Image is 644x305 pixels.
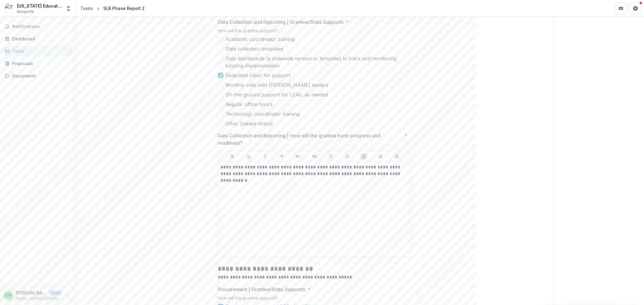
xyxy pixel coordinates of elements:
[327,153,335,160] button: Bullet List
[226,101,273,108] span: Regular office hours
[12,48,68,54] div: Tasks
[16,290,47,296] p: [PERSON_NAME]
[393,153,400,160] button: Align Right
[64,292,72,299] button: More
[218,132,402,146] p: Data Collection and Reporting | How will the grantee track progress and readiness?
[226,36,295,43] span: Academic coordinator training
[630,2,642,14] button: Get Help
[226,120,273,127] span: Other (please share)
[2,58,73,68] a: Proposals
[78,4,95,13] a: Tasks
[226,81,329,89] span: Monthly calls with [PERSON_NAME] leaders
[12,24,70,29] span: Notifications
[78,4,147,13] nav: breadcrumb
[615,2,627,14] button: Partners
[377,153,384,160] button: Align Center
[278,153,285,160] button: Strike
[360,153,367,160] button: Align Left
[226,72,290,79] span: Dedicated inbox for support
[16,296,62,301] p: [EMAIL_ADDRESS][PERSON_NAME][DOMAIN_NAME][US_STATE]
[229,153,236,160] button: Bold
[2,46,73,56] a: Tasks
[344,153,351,160] button: Ordered List
[17,3,62,9] div: [US_STATE] Education Agency
[2,34,73,44] a: Dashboard
[103,5,145,11] div: SLR Phase Report 2
[2,71,73,81] a: Documents
[294,153,302,160] button: Heading 1
[218,286,306,293] p: Procurement | Grantee/State Supports
[261,153,269,160] button: Italicize
[226,55,411,69] span: Data dashboards (a statewide version or template) to track and monitoring tutoring implementation
[311,153,318,160] button: Heading 2
[218,18,344,26] p: Data Collection and Reporting | Grantee/State Supports
[5,4,14,13] img: Texas Education Agency
[17,9,34,14] span: Nonprofit
[80,5,93,11] div: Tasks
[12,73,68,79] div: Documents
[12,60,68,67] div: Proposals
[218,295,411,303] div: How will the grantee support?
[226,91,328,98] span: On-the-ground support for LEAs, as needed
[2,22,73,31] button: Notifications
[226,110,300,118] span: Technology coordinator training
[50,290,62,296] p: User
[218,28,411,36] div: How will the grantee support?
[64,2,73,14] button: Open entity switcher
[226,45,284,52] span: Data collection templates
[12,36,68,42] div: Dashboard
[245,153,252,160] button: Underline
[5,294,12,297] div: Crysta Workman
